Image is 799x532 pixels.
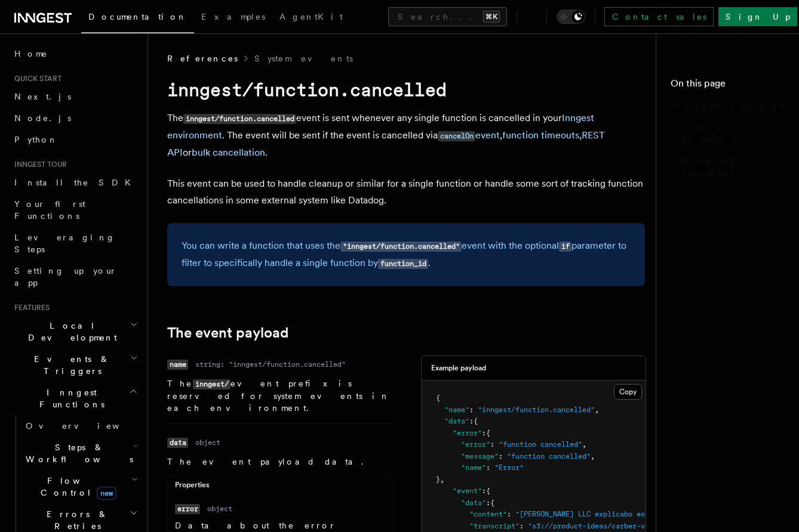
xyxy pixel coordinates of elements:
[502,129,579,141] a: function timeouts
[474,417,478,425] span: {
[486,463,490,472] span: :
[14,266,117,287] span: Setting up your app
[478,406,595,414] span: "inngest/function.cancelled"
[582,440,586,449] span: ,
[595,406,599,414] span: ,
[482,487,486,495] span: :
[10,43,140,64] a: Home
[461,463,486,472] span: "name"
[10,193,140,227] a: Your first Functions
[195,438,220,447] dd: object
[436,394,440,402] span: {
[10,227,140,260] a: Leveraging Steps
[21,441,133,465] span: Steps & Workflows
[515,510,653,518] span: "[PERSON_NAME] LLC explicabo eos"
[440,475,444,484] span: ,
[272,4,350,32] a: AgentKit
[167,324,288,341] a: The event payload
[340,242,462,252] code: "inngest/function.cancelled"
[444,417,469,425] span: "data"
[559,242,571,252] code: if
[14,113,71,123] span: Node.js
[486,429,490,437] span: {
[483,11,500,23] kbd: ⌘K
[167,175,645,209] p: This event can be used to handle cleanup or similar for a single function or handle some sort of ...
[193,379,231,389] code: inngest/
[520,522,524,530] span: :
[486,487,490,495] span: {
[10,348,140,382] button: Events & Triggers
[21,508,130,532] span: Errors & Retries
[490,499,494,507] span: {
[10,303,50,313] span: Features
[469,522,520,530] span: "transcript"
[461,440,490,449] span: "error"
[167,79,447,100] code: inngest/function.cancelled
[482,429,486,437] span: :
[167,360,188,370] code: name
[194,4,272,32] a: Examples
[604,7,714,26] a: Contact sales
[81,4,194,33] a: Documentation
[671,95,785,117] a: inngest/function.cancelled
[469,510,507,518] span: "content"
[10,320,130,344] span: Local Development
[683,122,785,146] span: The event payload
[718,7,797,26] a: Sign Up
[507,452,591,460] span: "function cancelled"
[10,86,140,107] a: Next.js
[591,452,595,460] span: ,
[10,107,140,129] a: Node.js
[10,260,140,293] a: Setting up your app
[499,440,582,449] span: "function cancelled"
[14,178,138,187] span: Install the SDK
[14,48,48,60] span: Home
[499,452,503,460] span: :
[182,237,631,272] p: You can write a function that uses the event with the optional parameter to filter to specificall...
[671,76,785,95] h4: On this page
[10,129,140,150] a: Python
[21,475,131,499] span: Flow Control
[494,463,524,472] span: "Error"
[683,155,785,179] span: Related resources
[469,417,474,425] span: :
[168,480,392,495] div: Properties
[678,150,785,184] a: Related resources
[14,92,71,101] span: Next.js
[438,129,500,141] a: cancelOnevent
[201,12,265,21] span: Examples
[192,147,265,158] a: bulk cancellation
[167,52,238,64] span: References
[14,199,85,221] span: Your first Functions
[436,475,440,484] span: }
[388,7,507,26] button: Search...⌘K
[486,499,490,507] span: :
[10,353,130,377] span: Events & Triggers
[183,114,296,124] code: inngest/function.cancelled
[438,131,475,141] code: cancelOn
[279,12,343,21] span: AgentKit
[507,510,511,518] span: :
[10,172,140,193] a: Install the SDK
[528,522,708,530] span: "s3://product-ideas/carber-vac-release.txt"
[557,10,585,24] button: Toggle dark mode
[175,504,200,514] code: error
[195,360,346,369] dd: string: "inngest/function.cancelled"
[10,382,140,415] button: Inngest Functions
[88,12,187,21] span: Documentation
[10,315,140,348] button: Local Development
[97,487,116,500] span: new
[10,74,62,83] span: Quick start
[378,259,428,269] code: function_id
[453,429,482,437] span: "error"
[21,437,140,470] button: Steps & Workflows
[469,406,474,414] span: :
[21,415,140,437] a: Overview
[14,135,58,144] span: Python
[444,406,469,414] span: "name"
[167,438,188,448] code: data
[431,363,486,373] h3: Example payload
[14,233,115,254] span: Leveraging Steps
[254,52,353,64] a: System events
[461,499,486,507] span: "data"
